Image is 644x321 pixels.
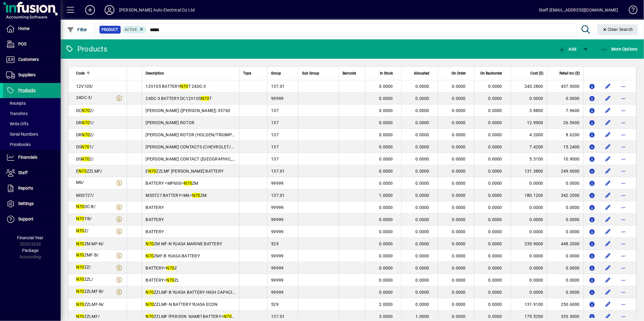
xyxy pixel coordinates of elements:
[619,118,629,127] button: More options
[442,70,471,77] div: On Order
[619,287,629,297] button: More options
[511,189,547,201] td: 180.1200
[511,238,547,250] td: 235.9000
[530,70,543,77] span: Cost ($)
[547,117,583,129] td: 26.5600
[488,108,502,113] span: 0.0000
[624,1,636,21] a: Knowledge Base
[511,80,547,92] td: 243.2800
[619,178,629,188] button: More options
[416,157,430,161] span: 0.0000
[343,70,361,77] div: Barcode
[271,253,283,258] span: 99999
[184,181,192,186] em: N70
[416,253,430,258] span: 0.0000
[146,157,263,161] span: [PERSON_NAME] CONTACT ([GEOGRAPHIC_DATA]) (22810)
[619,215,629,224] button: More options
[416,290,430,295] span: 0.0000
[511,165,547,177] td: 131.3800
[603,154,613,164] button: Edit
[146,241,222,246] span: ZM MF-N YUASA MARINE BATTERY
[379,278,393,283] span: 0.0000
[480,70,502,77] span: On Backorder
[511,298,547,310] td: 131.9100
[619,251,629,261] button: More options
[3,150,61,165] a: Financials
[452,96,466,101] span: 0.0000
[547,250,583,262] td: 0.0000
[146,181,198,186] span: BATTERY =MP600= ZM
[539,5,618,15] div: Staff [EMAIL_ADDRESS][DOMAIN_NAME]
[488,157,502,161] span: 0.0000
[603,130,613,140] button: Edit
[3,108,61,119] a: Transfers
[76,228,84,233] em: N70
[119,5,195,15] div: [PERSON_NAME] Auto Electrical Co Ltd
[511,286,547,298] td: 0.0000
[511,177,547,189] td: 0.0000
[271,157,279,161] span: 137
[416,217,430,222] span: 0.0000
[146,120,195,125] span: [PERSON_NAME] ROTOR
[603,275,613,285] button: Edit
[452,108,466,113] span: 0.0000
[511,92,547,104] td: 0.0000
[452,181,466,186] span: 0.0000
[271,217,283,222] span: 99999
[3,37,61,52] a: POS
[619,154,629,164] button: More options
[65,44,107,54] div: Products
[603,251,613,261] button: Edit
[488,193,502,198] span: 0.0000
[76,289,84,294] em: N70
[271,120,279,125] span: 137
[17,235,44,240] span: Financial Year
[619,94,629,103] button: More options
[369,70,398,77] div: In Stock
[416,132,430,137] span: 0.0000
[452,193,466,198] span: 0.0000
[603,299,613,309] button: Edit
[511,141,547,153] td: 7.4200
[271,278,283,283] span: 99999
[603,263,613,273] button: Edit
[146,290,238,295] span: ZZLMF-B YUASA BATTERY HIGH CAPACITY
[416,108,430,113] span: 0.0000
[547,141,583,153] td: 15.2400
[146,144,248,149] span: [PERSON_NAME] CONTACTS (CHEVROLET/HOLDEN
[102,27,118,33] span: Product
[416,96,430,101] span: 0.0000
[416,169,430,174] span: 0.0000
[416,266,430,270] span: 0.0000
[76,216,92,221] span: T-B/
[6,121,29,126] span: Write Offs
[76,132,94,137] span: DR 2/
[380,70,393,77] span: In Stock
[547,80,583,92] td: 437.9000
[3,129,61,139] a: Serial Numbers
[3,98,61,108] a: Receipts
[146,229,164,234] span: BATTERY
[76,144,94,149] span: DS 1/
[602,27,633,32] span: Clear Search
[3,21,61,36] a: Home
[379,132,393,137] span: 0.0000
[82,108,90,113] em: N70
[379,108,393,113] span: 0.0000
[379,217,393,222] span: 0.0000
[18,186,33,190] span: Reports
[18,170,28,175] span: Staff
[201,96,209,101] em: N70
[379,193,393,198] span: 1.0000
[452,144,466,149] span: 0.0000
[452,229,466,234] span: 0.0000
[511,117,547,129] td: 12.9900
[76,277,94,282] span: ZZL/
[271,205,283,210] span: 99999
[180,84,188,89] em: N70
[379,169,393,174] span: 0.0000
[488,132,502,137] span: 0.0000
[619,106,629,115] button: More options
[146,132,248,137] span: [PERSON_NAME] ROTOR (HOLDEN/TRIUMPH/VAUX
[547,274,583,286] td: 0.0000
